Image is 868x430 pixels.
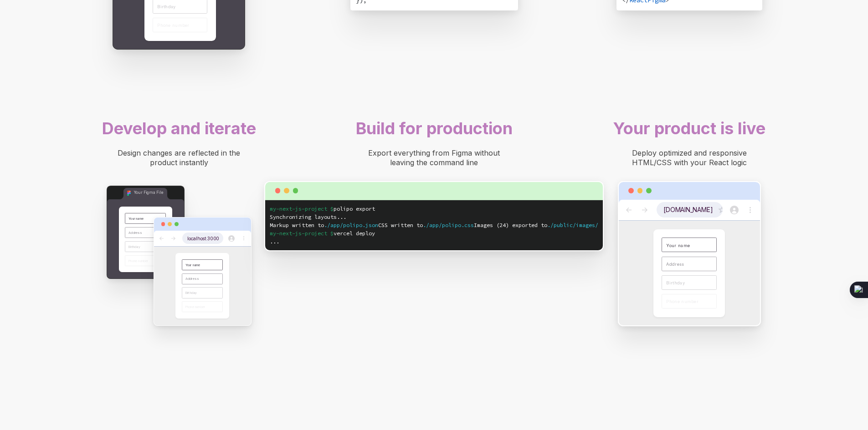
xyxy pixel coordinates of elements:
[128,217,144,221] span: Your name
[118,148,242,167] span: Design changes are reflected in the product instantly
[324,222,378,228] span: ./app/polipo.json
[270,230,334,237] span: my-next-js-project $
[547,222,598,228] span: ./public/images/
[613,118,765,138] span: Your product is live
[666,262,684,267] span: Address
[185,277,199,281] span: Address
[270,230,375,245] span: vercel deploy ...
[128,259,149,263] span: Phone number
[185,263,200,267] span: Your name
[378,222,423,228] span: CSS written to
[270,205,375,228] span: polipo export Synchronizing layouts... Markup written to
[666,299,698,304] span: Phone number
[666,280,684,285] span: Birthday
[474,222,547,228] span: Images (24) exported to
[356,118,513,138] span: Build for production
[663,206,713,213] span: [DOMAIN_NAME]
[423,222,474,228] span: ./app/polipo.css
[157,23,189,28] span: Phone number
[134,190,164,195] span: Your Figma File
[270,205,334,212] span: my-next-js-project $
[187,236,219,241] span: localhost:3000
[185,305,205,309] span: Phone number
[128,231,142,235] span: Address
[666,243,690,248] span: Your name
[185,291,197,295] span: Birthday
[157,4,175,9] span: Birthday
[368,148,502,167] span: Export everything from Figma without leaving the command line
[632,148,749,167] span: Deploy optimized and responsive HTML/CSS with your React logic
[128,245,140,249] span: Birthday
[102,118,256,138] span: Develop and iterate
